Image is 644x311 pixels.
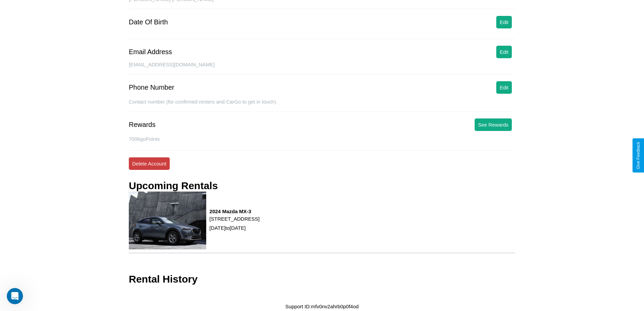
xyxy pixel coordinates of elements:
[129,180,218,192] h3: Upcoming Rentals
[129,157,170,170] button: Delete Account
[129,18,168,26] div: Date Of Birth
[496,16,512,28] button: Edit
[496,81,512,94] button: Edit
[129,121,156,129] div: Rewards
[210,208,260,214] h3: 2024 Mazda MX-3
[496,46,512,58] button: Edit
[129,273,197,285] h3: Rental History
[129,99,515,112] div: Contact number (for confirmed renters and CarGo to get in touch).
[129,134,515,143] p: 7006 goPoints
[285,302,359,311] p: Support ID: mfv0nv2ahrb0p0f4od
[210,214,260,223] p: [STREET_ADDRESS]
[210,223,260,232] p: [DATE] to [DATE]
[129,192,206,249] img: rental
[129,48,172,56] div: Email Address
[129,62,515,74] div: [EMAIL_ADDRESS][DOMAIN_NAME]
[475,118,512,131] button: See Rewards
[636,142,641,169] div: Give Feedback
[7,288,23,304] iframe: Intercom live chat
[129,84,174,91] div: Phone Number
